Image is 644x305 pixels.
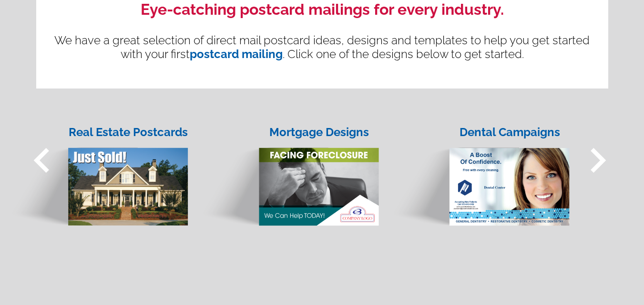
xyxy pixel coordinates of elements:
span: keyboard_arrow_right [573,136,623,185]
span: keyboard_arrow_left [17,136,67,185]
div: Dental Campaigns [449,124,571,141]
div: Real Estate Postcards [68,124,189,141]
a: postcard mailing [190,47,283,61]
p: We have a great selection of direct mail postcard ideas, designs and templates to help you get st... [51,33,594,61]
img: dental.png [388,129,570,227]
a: Dental Campaigns [384,112,575,227]
h2: Eye-catching postcard mailings for every industry. [51,0,594,19]
img: postcard-1.png [7,129,189,226]
img: mortgage.png [198,129,379,227]
a: Mortgage Designs [194,112,384,227]
div: Mortgage Designs [258,124,380,141]
a: Real Estate Postcards [3,112,194,226]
